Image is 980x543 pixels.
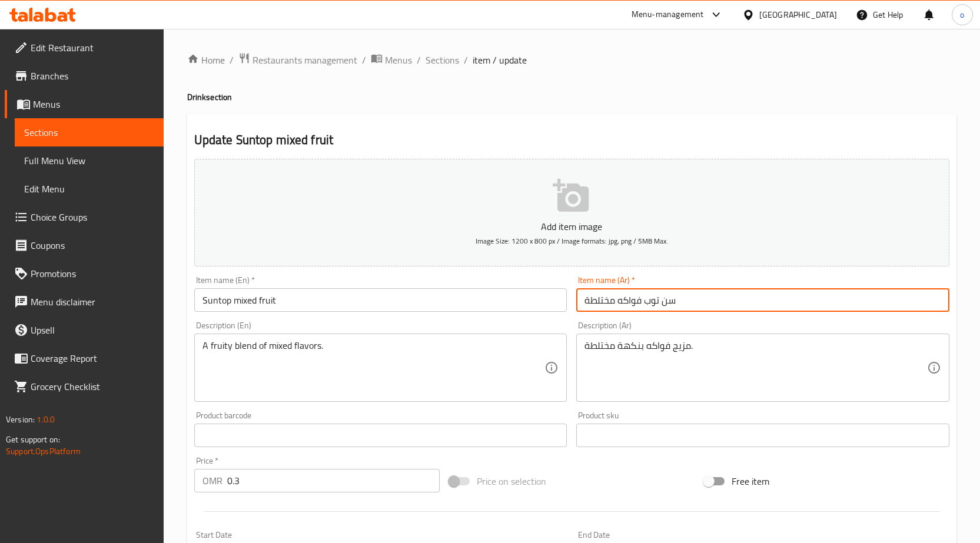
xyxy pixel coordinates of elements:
span: Get support on: [6,432,60,447]
span: Menu disclaimer [31,295,154,309]
div: [GEOGRAPHIC_DATA] [759,8,837,21]
span: Grocery Checklist [31,379,154,394]
span: Promotions [31,266,154,281]
li: / [230,53,234,67]
a: Full Menu View [15,146,164,175]
span: Image Size: 1200 x 800 px / Image formats: jpg, png / 5MB Max. [476,234,668,248]
span: Full Menu View [24,154,154,168]
span: Edit Restaurant [31,41,154,55]
input: Please enter product sku [576,424,949,447]
span: Restaurants management [253,53,357,67]
span: Sections [24,125,154,139]
span: Coupons [31,238,154,252]
span: Branches [31,69,154,83]
li: / [417,53,421,67]
li: / [362,53,366,67]
a: Upsell [5,316,164,344]
a: Coupons [5,231,164,259]
span: Price on selection [477,474,546,488]
input: Enter name Ar [576,288,949,312]
input: Please enter price [227,469,440,492]
a: Sections [15,118,164,146]
a: Menus [371,52,412,68]
h4: Drink section [187,91,956,103]
a: Edit Restaurant [5,34,164,62]
button: Add item imageImage Size: 1200 x 800 px / Image formats: jpg, png / 5MB Max. [194,159,949,266]
span: Edit Menu [24,182,154,196]
a: Sections [426,53,459,67]
span: Menus [385,53,412,67]
span: Upsell [31,323,154,337]
span: Coverage Report [31,351,154,365]
p: OMR [202,474,222,488]
textarea: A fruity blend of mixed flavors. [202,340,545,396]
a: Promotions [5,259,164,288]
p: Add item image [212,219,931,234]
span: Free item [732,474,769,488]
nav: breadcrumb [187,52,956,68]
a: Home [187,53,225,67]
li: / [464,53,468,67]
a: Branches [5,62,164,90]
span: 1.0.0 [36,412,55,427]
textarea: مزيج فواكه بنكهة مختلطة. [584,340,927,396]
a: Menu disclaimer [5,288,164,316]
input: Enter name En [194,288,567,312]
input: Please enter product barcode [194,424,567,447]
div: Menu-management [632,8,704,22]
a: Support.OpsPlatform [6,444,81,459]
span: Version: [6,412,35,427]
span: Choice Groups [31,210,154,224]
a: Edit Menu [15,175,164,203]
h2: Update Suntop mixed fruit [194,131,949,149]
span: o [960,8,964,21]
a: Grocery Checklist [5,372,164,401]
span: item / update [473,53,527,67]
a: Restaurants management [238,52,357,68]
a: Choice Groups [5,203,164,231]
a: Menus [5,90,164,118]
span: Menus [33,97,154,111]
a: Coverage Report [5,344,164,372]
